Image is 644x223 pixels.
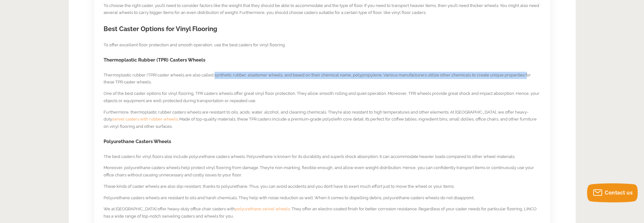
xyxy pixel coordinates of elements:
[104,57,541,64] h3: Thermoplastic Rubber (TPR) Casters Wheels
[104,206,541,220] p: We at [GEOGRAPHIC_DATA] offer heavy-duty office chair casters with . They offer an electro-coated...
[104,24,541,34] h2: Best Caster Options for Vinyl Flooring
[605,190,633,196] span: Contact us
[104,109,541,130] p: Furthermore, thermoplastic rubber casters wheels are resistant to oils, acids, water, alcohol, an...
[587,183,638,202] button: Contact us
[235,207,290,211] a: polyurethane swivel wheels
[104,164,541,179] p: Moreover, polyurethane casters wheels help protect vinyl flooring from damage. They’re non-markin...
[104,138,541,145] h3: Polyurethane Casters Wheels
[104,72,541,86] p: Thermoplastic rubber (TPR) caster wheels are also called synthetic rubber, elastomer wheels, and ...
[104,194,541,202] p: Polyurethane casters wheels are resistant to oils and harsh chemicals. They help with noise reduc...
[112,117,178,121] a: swivel casters with rubber wheels
[104,183,541,190] p: These kinds of caster wheels are also slip-resistant, thanks to polyurethane. Thus, you can avoid...
[104,90,541,105] p: One of the best caster options for vinyl flooring, TPR casters wheels offer great vinyl floor pro...
[104,42,541,49] p: To offer excellent floor protection and smooth operation, use the best casters for vinyl flooring.
[104,153,541,161] p: The best casters for vinyl floors also include polyurethane casters wheels. Polyurethane is known...
[104,2,541,17] p: To choose the right caster, you’ll need to consider factors like the weight that they should be a...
